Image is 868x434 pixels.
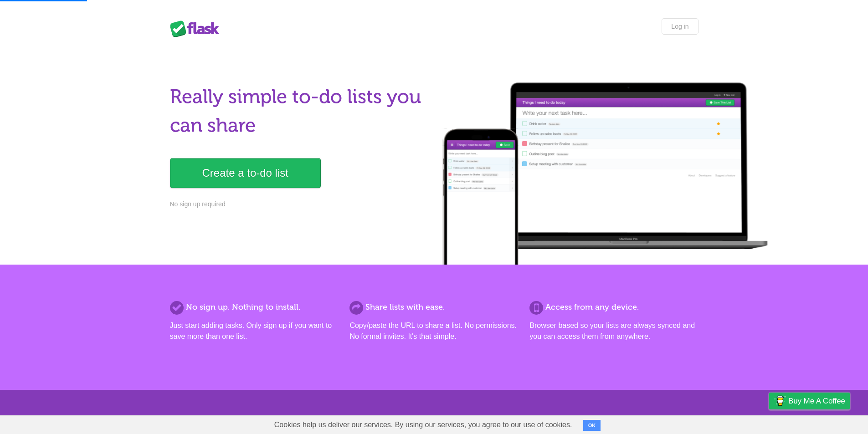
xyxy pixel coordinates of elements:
[170,82,429,140] h1: Really simple to-do lists you can share
[788,393,845,409] span: Buy me a coffee
[170,301,339,313] h2: No sign up. Nothing to install.
[662,18,698,35] a: Log in
[170,199,429,209] p: No sign up required
[349,301,518,313] h2: Share lists with ease.
[529,320,698,342] p: Browser based so your lists are always synced and you can access them from anywhere.
[583,420,601,431] button: OK
[774,393,786,408] img: Buy me a coffee
[170,20,225,37] div: Flask Lists
[769,393,850,409] a: Buy me a coffee
[349,320,518,342] p: Copy/paste the URL to share a list. No permissions. No formal invites. It's that simple.
[170,158,321,188] a: Create a to-do list
[529,301,698,313] h2: Access from any device.
[265,416,581,434] span: Cookies help us deliver our services. By using our services, you agree to our use of cookies.
[170,320,339,342] p: Just start adding tasks. Only sign up if you want to save more than one list.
